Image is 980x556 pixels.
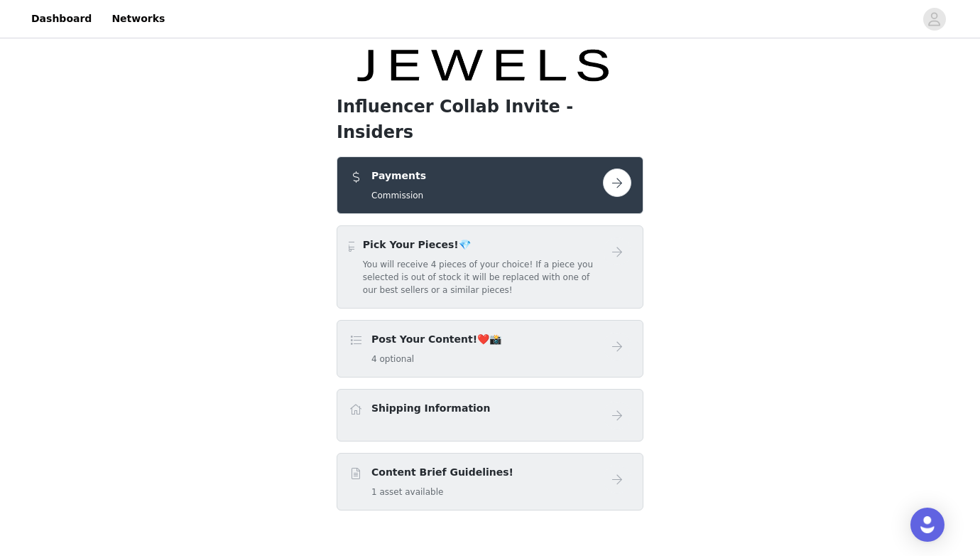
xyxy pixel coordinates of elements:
div: Open Intercom Messenger [910,508,944,542]
h4: Payments [371,169,426,183]
h5: 1 asset available [371,486,513,498]
h4: Post Your Content!❤️📸 [371,332,501,347]
h5: 4 optional [371,353,501,365]
h5: You will receive 4 pieces of your choice! If a piece you selected is out of stock it will be repl... [363,258,603,296]
h4: Shipping Information [371,401,490,416]
div: Post Your Content!❤️📸 [337,320,643,378]
a: Dashboard [23,3,100,35]
h5: Commission [371,189,426,202]
div: Shipping Information [337,389,643,442]
div: avatar [927,8,941,31]
div: Pick Your Pieces!💎 [337,225,643,309]
h4: Pick Your Pieces!💎 [363,237,603,252]
h1: Influencer Collab Invite - Insiders [337,94,643,145]
a: Networks [103,3,173,35]
h4: Content Brief Guidelines! [371,465,513,480]
div: Payments [337,156,643,214]
div: Content Brief Guidelines! [337,453,643,510]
